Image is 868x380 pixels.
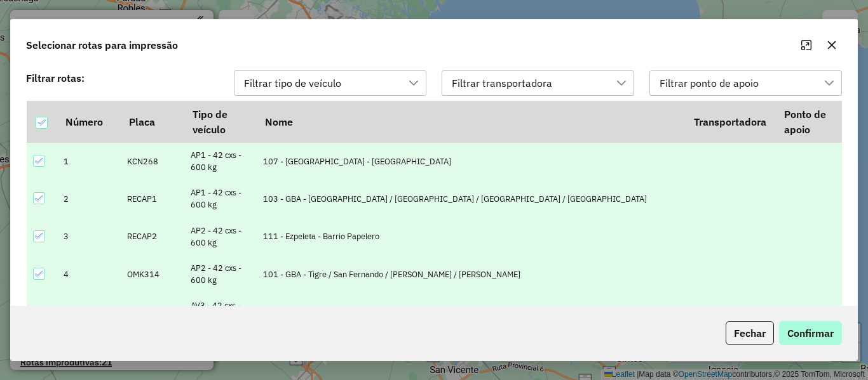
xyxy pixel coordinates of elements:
[655,71,763,95] div: Filtrar ponto de apoio
[57,218,120,255] td: 3
[26,37,178,53] span: Selecionar rotas para impressão
[120,143,184,180] td: KCN268
[184,256,256,293] td: AP2 - 42 cxs - 600 kg
[256,180,686,218] td: 103 - GBA - [GEOGRAPHIC_DATA] / [GEOGRAPHIC_DATA] / [GEOGRAPHIC_DATA] / [GEOGRAPHIC_DATA]
[184,101,256,143] th: Tipo de veículo
[726,321,774,345] button: Fechar
[57,256,120,293] td: 4
[256,256,686,293] td: 101 - GBA - Tigre / San Fernando / [PERSON_NAME] / [PERSON_NAME]
[240,71,346,95] div: Filtrar tipo de veículo
[120,293,184,331] td: AA792GR
[256,143,686,180] td: 107 - [GEOGRAPHIC_DATA] - [GEOGRAPHIC_DATA]
[120,180,184,218] td: RECAP1
[26,72,85,84] strong: Filtrar rotas:
[57,143,120,180] td: 1
[184,218,256,255] td: AP2 - 42 cxs - 600 kg
[686,101,775,143] th: Transportadora
[120,101,184,143] th: Placa
[256,218,686,255] td: 111 - Ezpeleta - Barrio Papelero
[120,256,184,293] td: OMK314
[447,71,557,95] div: Filtrar transportadora
[57,293,120,331] td: 5
[775,101,841,143] th: Ponto de apoio
[184,293,256,331] td: AV3 - 42 cxs - 600 kg
[184,143,256,180] td: AP1 - 42 cxs - 600 kg
[256,101,686,143] th: Nome
[57,180,120,218] td: 2
[256,293,686,331] td: 114 - [GEOGRAPHIC_DATA][PERSON_NAME] - [GEOGRAPHIC_DATA], 115 - [GEOGRAPHIC_DATA]
[184,180,256,218] td: AP1 - 42 cxs - 600 kg
[779,321,842,345] button: Confirmar
[120,218,184,255] td: RECAP2
[57,101,120,143] th: Número
[796,35,817,55] button: Maximize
